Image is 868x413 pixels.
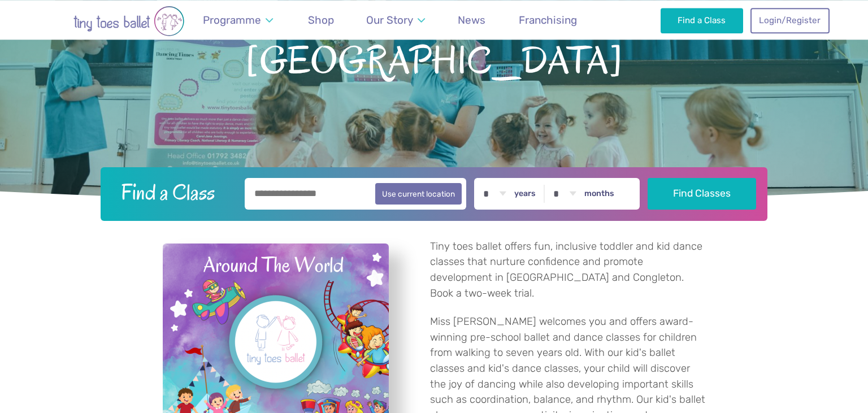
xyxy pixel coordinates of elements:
[661,8,744,33] a: Find a Class
[366,14,413,27] span: Our Story
[20,36,848,82] span: [GEOGRAPHIC_DATA]
[513,7,582,33] a: Franchising
[514,189,536,199] label: years
[112,178,237,206] h2: Find a Class
[203,14,261,27] span: Programme
[453,7,491,33] a: News
[361,7,431,33] a: Our Story
[38,6,219,36] img: tiny toes ballet
[458,14,485,27] span: News
[308,14,334,27] span: Shop
[375,183,462,205] button: Use current location
[584,189,614,199] label: months
[197,7,278,33] a: Programme
[648,178,757,210] button: Find Classes
[750,8,830,33] a: Login/Register
[519,14,577,27] span: Franchising
[430,239,705,301] p: Tiny toes ballet offers fun, inclusive toddler and kid dance classes that nurture confidence and ...
[302,7,339,33] a: Shop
